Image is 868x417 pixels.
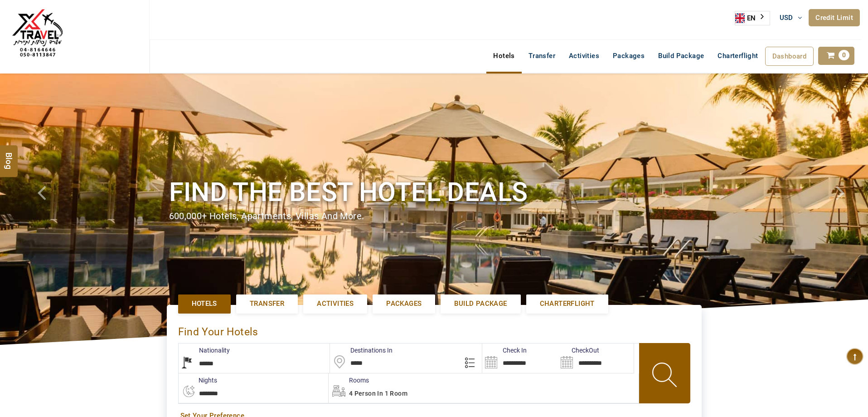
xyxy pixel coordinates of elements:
[651,47,711,65] a: Build Package
[7,4,68,65] img: The Royal Line Holidays
[558,343,634,373] input: Search
[558,346,599,355] label: CheckOut
[178,316,690,343] div: Find Your Hotels
[562,47,606,65] a: Activities
[373,294,435,313] a: Packages
[179,346,230,355] label: Nationality
[780,14,793,22] span: USD
[735,11,770,25] a: EN
[540,299,595,309] span: Charterflight
[386,299,422,309] span: Packages
[192,299,217,309] span: Hotels
[3,152,15,160] span: Blog
[839,50,849,60] span: 0
[809,9,860,26] a: Credit Limit
[606,47,651,65] a: Packages
[317,299,354,309] span: Activities
[236,294,298,313] a: Transfer
[772,52,807,60] span: Dashboard
[349,390,407,397] span: 4 Person in 1 Room
[735,11,770,25] aside: Language selected: English
[526,294,608,313] a: Charterflight
[303,294,367,313] a: Activities
[441,294,520,313] a: Build Package
[486,47,521,65] a: Hotels
[169,210,699,223] div: 600,000+ hotels, apartments, villas and more.
[329,376,369,385] label: Rooms
[818,47,854,65] a: 0
[711,47,765,65] a: Charterflight
[250,299,284,309] span: Transfer
[178,376,217,385] label: nights
[522,47,562,65] a: Transfer
[178,294,231,313] a: Hotels
[482,346,527,355] label: Check In
[482,343,558,373] input: Search
[735,11,770,25] div: Language
[454,299,507,309] span: Build Package
[169,175,699,209] h1: Find the best hotel deals
[718,52,758,60] span: Charterflight
[330,346,393,355] label: Destinations In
